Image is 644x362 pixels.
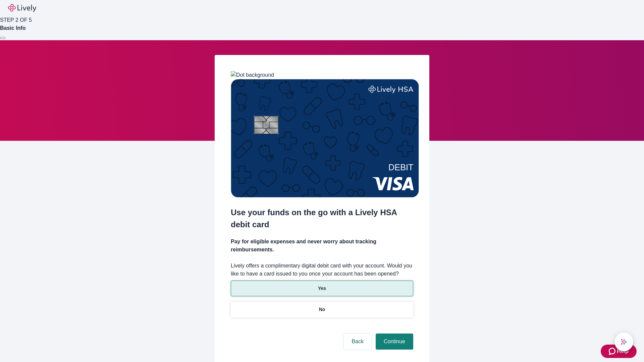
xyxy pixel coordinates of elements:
[231,262,413,278] label: Lively offers a complimentary digital debit card with your account. Would you like to have a card...
[614,333,633,351] button: chat
[231,206,413,231] h2: Use your funds on the go with a Lively HSA debit card
[617,347,629,355] span: Help
[231,302,413,317] button: No
[343,334,372,350] button: Back
[231,238,413,254] h4: Pay for eligible expenses and never worry about tracking reimbursements.
[621,339,627,345] svg: Lively AI Assistant
[318,285,326,292] p: Yes
[601,345,637,358] button: Zendesk support iconHelp
[8,4,36,12] img: Lively
[376,334,413,350] button: Continue
[231,71,274,79] img: Dot background
[609,347,617,355] svg: Zendesk support icon
[231,79,419,197] img: Debit card
[319,306,325,313] p: No
[231,281,413,296] button: Yes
